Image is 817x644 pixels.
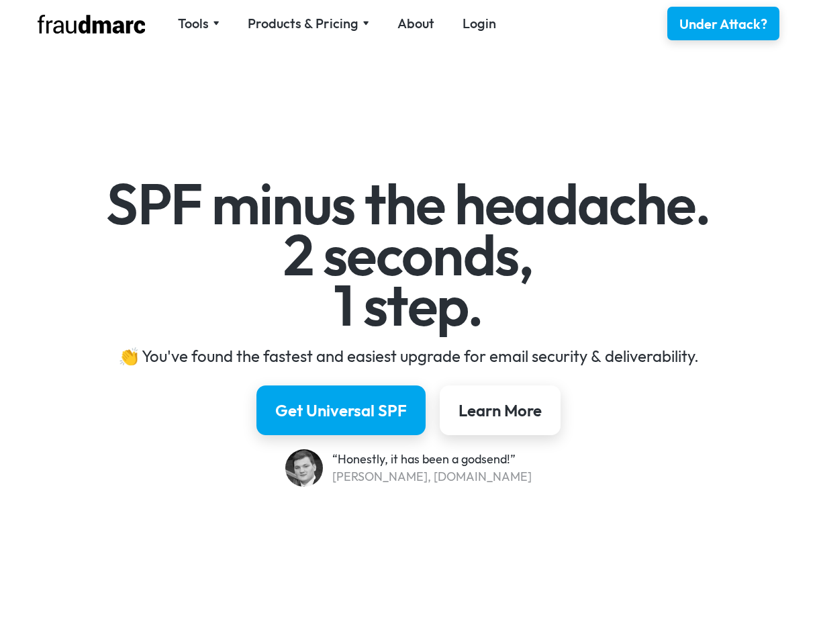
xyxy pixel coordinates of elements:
[667,7,779,40] a: Under Attack?
[178,14,209,33] div: Tools
[19,345,798,367] div: 👏 You've found the fastest and easiest upgrade for email security & deliverability.
[248,14,358,33] div: Products & Pricing
[397,14,434,33] a: About
[19,179,798,331] h1: SPF minus the headache. 2 seconds, 1 step.
[463,14,496,33] a: Login
[332,468,532,486] div: [PERSON_NAME], [DOMAIN_NAME]
[178,14,220,33] div: Tools
[256,385,426,435] a: Get Universal SPF
[332,451,532,468] div: “Honestly, it has been a godsend!”
[248,14,369,33] div: Products & Pricing
[275,400,407,421] div: Get Universal SPF
[459,400,542,421] div: Learn More
[679,15,767,34] div: Under Attack?
[440,385,561,435] a: Learn More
